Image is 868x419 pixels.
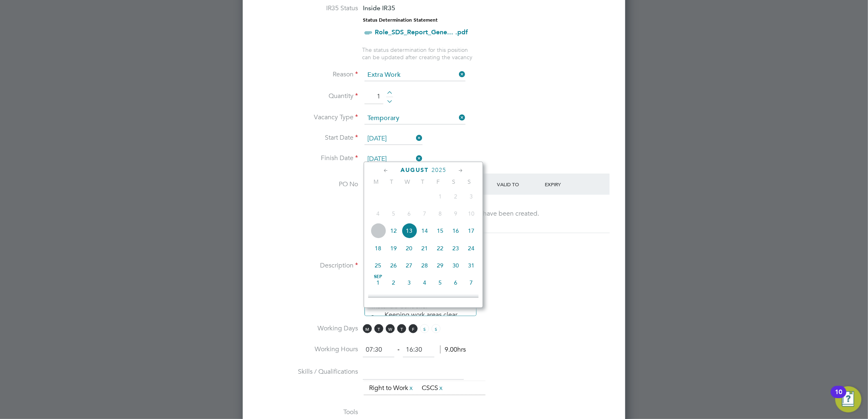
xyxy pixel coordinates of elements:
[370,241,386,256] span: 18
[401,275,417,290] span: 3
[373,209,602,218] div: No PO numbers have been created.
[374,324,383,333] span: T
[401,223,417,238] span: 13
[430,178,446,185] span: F
[432,189,448,204] span: 1
[256,324,358,333] label: Working Days
[386,324,395,333] span: W
[375,28,468,36] a: Role_SDS_Report_Gene... .pdf
[543,177,591,192] div: Expiry
[835,392,842,403] div: 10
[401,206,417,221] span: 6
[370,275,386,279] span: Sep
[370,275,386,290] span: 1
[363,343,394,357] input: 08:00
[366,383,417,394] li: Right to Work
[417,292,432,308] span: 11
[438,383,444,393] a: x
[256,92,358,100] label: Quantity
[256,345,358,354] label: Working Hours
[386,258,401,273] span: 26
[495,177,543,192] div: Valid To
[415,178,430,185] span: T
[432,241,448,256] span: 22
[401,292,417,308] span: 10
[463,275,479,290] span: 7
[448,258,463,273] span: 30
[448,275,463,290] span: 6
[432,275,448,290] span: 5
[256,261,358,270] label: Description
[432,223,448,238] span: 15
[365,112,465,125] input: Select one
[403,343,434,357] input: 17:00
[401,258,417,273] span: 27
[432,167,446,174] span: 2025
[256,154,358,163] label: Finish Date
[463,258,479,273] span: 31
[409,324,418,333] span: F
[386,223,401,238] span: 12
[432,258,448,273] span: 29
[417,223,432,238] span: 14
[463,223,479,238] span: 17
[408,383,414,393] a: x
[463,292,479,308] span: 14
[386,275,401,290] span: 2
[370,223,386,238] span: 11
[256,180,358,189] label: PO No
[386,292,401,308] span: 9
[417,258,432,273] span: 28
[397,324,406,333] span: T
[256,4,358,13] label: IR35 Status
[417,241,432,256] span: 21
[400,167,429,174] span: August
[835,386,861,412] button: Open Resource Center, 10 new notifications
[417,206,432,221] span: 7
[448,223,463,238] span: 16
[368,178,384,185] span: M
[363,17,438,23] strong: Status Determination Statement
[448,241,463,256] span: 23
[448,189,463,204] span: 2
[463,241,479,256] span: 24
[362,46,472,61] span: The status determination for this position can be updated after creating the vacancy
[365,133,423,145] input: Select one
[370,258,386,273] span: 25
[448,292,463,308] span: 13
[448,206,463,221] span: 9
[432,206,448,221] span: 8
[370,292,386,308] span: 8
[420,324,429,333] span: S
[370,206,386,221] span: 4
[256,70,358,79] label: Reason
[432,324,441,333] span: S
[440,345,466,354] span: 9.00hrs
[256,408,358,417] label: Tools
[256,134,358,142] label: Start Date
[401,241,417,256] span: 20
[256,368,358,376] label: Skills / Qualifications
[386,206,401,221] span: 5
[417,275,432,290] span: 4
[365,69,465,81] input: Select one
[363,4,395,12] span: Inside IR35
[446,178,461,185] span: S
[461,178,477,185] span: S
[256,113,358,122] label: Vacancy Type
[384,178,399,185] span: T
[463,189,479,204] span: 3
[418,383,447,394] li: CSCS
[365,153,423,165] input: Select one
[386,241,401,256] span: 19
[396,345,401,354] span: ‐
[432,292,448,308] span: 12
[363,324,372,333] span: M
[399,178,415,185] span: W
[463,206,479,221] span: 10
